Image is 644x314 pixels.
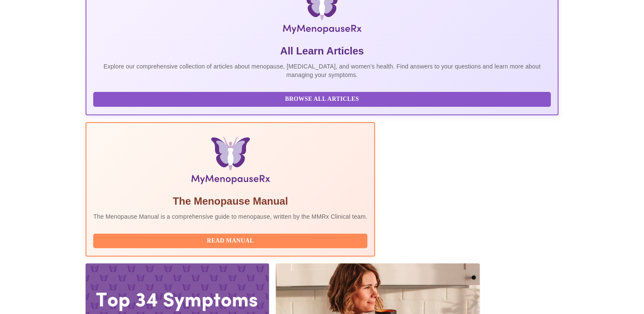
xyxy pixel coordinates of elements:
a: Read Manual [93,237,369,244]
a: Browse All Articles [93,95,552,102]
h5: The Menopause Manual [93,194,367,208]
p: Explore our comprehensive collection of articles about menopause, [MEDICAL_DATA], and women's hea... [93,62,550,79]
img: Menopause Manual [137,137,323,188]
button: Browse All Articles [93,92,550,107]
p: The Menopause Manual is a comprehensive guide to menopause, written by the MMRx Clinical team. [93,212,367,221]
h5: All Learn Articles [93,44,550,58]
span: Read Manual [102,236,359,246]
span: Browse All Articles [102,94,542,105]
button: Read Manual [93,234,367,248]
